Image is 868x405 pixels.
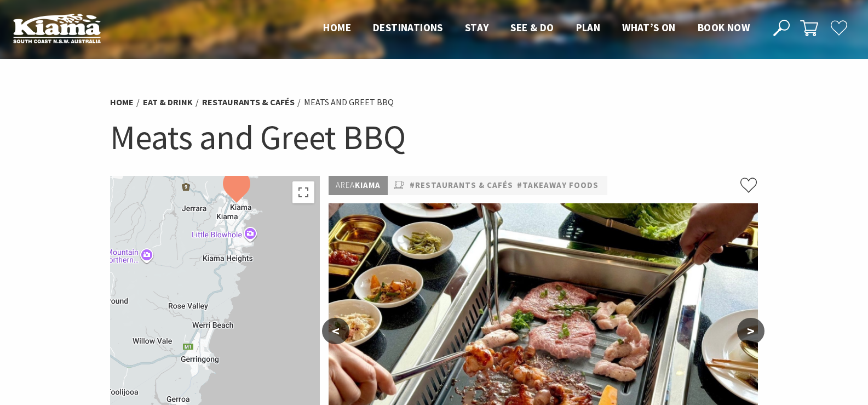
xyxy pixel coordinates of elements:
[622,21,676,34] span: What’s On
[110,96,134,108] a: Home
[329,176,388,195] p: Kiama
[143,96,193,108] a: Eat & Drink
[373,21,443,34] span: Destinations
[322,318,349,344] button: <
[698,21,750,34] span: Book now
[292,181,314,203] button: Toggle fullscreen view
[465,21,489,34] span: Stay
[576,21,601,34] span: Plan
[304,95,394,110] li: Meats and Greet BBQ
[13,13,101,43] img: Kiama Logo
[110,115,758,159] h1: Meats and Greet BBQ
[336,180,355,190] span: Area
[202,96,295,108] a: Restaurants & Cafés
[510,21,554,34] span: See & Do
[323,21,351,34] span: Home
[737,318,764,344] button: >
[517,179,599,192] a: #Takeaway Foods
[410,179,513,192] a: #Restaurants & Cafés
[312,19,761,37] nav: Main Menu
